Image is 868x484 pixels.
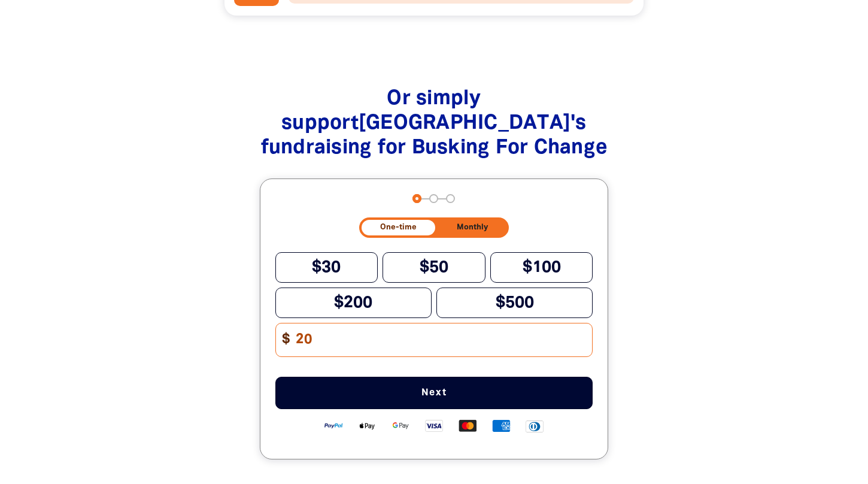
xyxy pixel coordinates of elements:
[518,419,551,433] img: Diners Club logo
[484,419,518,432] img: American Express logo
[334,295,372,310] span: $200
[436,288,593,318] button: $500
[261,90,608,158] span: Or simply support [GEOGRAPHIC_DATA] 's fundraising for Busking For Change
[350,419,384,432] img: Apple Pay logo
[412,194,421,203] button: Navigate to step 1 of 3 to enter your donation amount
[380,223,417,231] span: One-time
[420,260,448,275] span: $50
[288,323,592,356] input: Enter custom amount
[457,223,488,231] span: Monthly
[429,194,438,203] button: Navigate to step 2 of 3 to enter your details
[359,217,509,237] div: Donation frequency
[451,419,484,432] img: Mastercard logo
[384,419,417,432] img: Google Pay logo
[275,288,432,318] button: $200
[417,419,451,432] img: Visa logo
[312,260,341,275] span: $30
[275,409,593,442] div: Available payment methods
[496,295,534,310] span: $500
[438,220,506,235] button: Monthly
[317,419,350,432] img: Paypal logo
[383,252,485,283] button: $50
[295,388,573,398] span: Next
[523,260,561,275] span: $100
[446,194,455,203] button: Navigate to step 3 of 3 to enter your payment details
[275,252,378,283] button: $30
[275,377,593,409] button: Pay with Credit Card
[276,328,290,352] span: $
[362,220,436,235] button: One-time
[490,252,593,283] button: $100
